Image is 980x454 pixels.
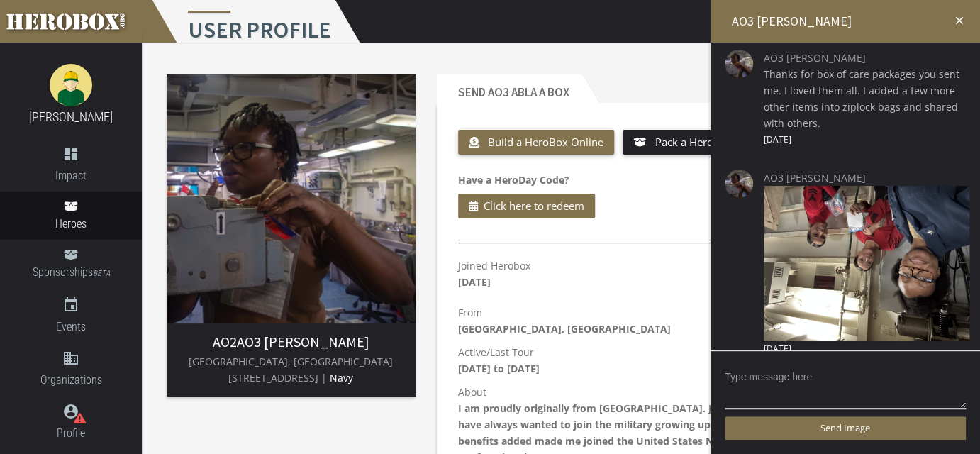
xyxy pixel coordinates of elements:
[820,421,870,434] span: Send Image
[764,340,969,357] span: [DATE]
[458,322,671,336] b: [GEOGRAPHIC_DATA], [GEOGRAPHIC_DATA]
[725,50,753,78] img: image
[29,109,113,124] a: [PERSON_NAME]
[458,194,595,218] button: Click here to redeem
[437,74,582,103] h2: Send AO3 Abla a Box
[764,186,969,340] img: image
[178,334,404,350] h3: AO3 [PERSON_NAME]
[484,197,584,215] span: Click here to redeem
[725,170,753,198] img: image
[458,130,614,155] button: Build a HeroBox Online
[764,131,969,148] span: [DATE]
[189,355,393,384] span: [GEOGRAPHIC_DATA], [GEOGRAPHIC_DATA] [STREET_ADDRESS] |
[167,74,416,323] img: image
[458,173,569,187] b: Have a HeroDay Code?
[655,135,776,149] span: Pack a HeroBox at Home
[764,66,969,131] span: Thanks for box of care packages you sent me. I loved them all. I added a few more other items int...
[213,333,237,350] span: AO2
[330,371,353,384] span: Navy
[458,304,934,337] p: From
[764,170,969,186] span: AO3 [PERSON_NAME]
[93,269,110,278] small: BETA
[50,64,92,106] img: male.jpg
[458,258,530,290] p: Joined Herobox
[458,362,540,375] b: [DATE] to [DATE]
[488,135,603,149] span: Build a HeroBox Online
[764,50,969,66] span: AO3 [PERSON_NAME]
[953,14,966,27] i: close
[458,344,934,377] p: Active/Last Tour
[458,275,491,289] b: [DATE]
[623,130,788,155] button: Pack a HeroBox at Home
